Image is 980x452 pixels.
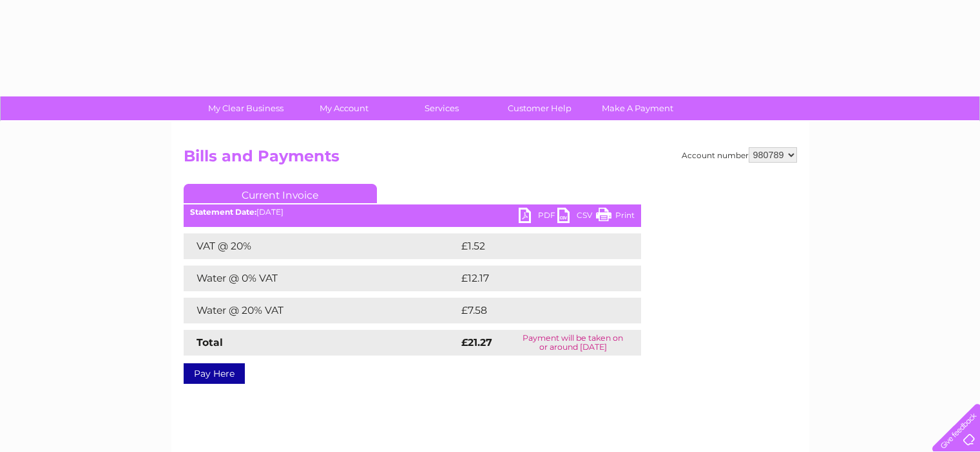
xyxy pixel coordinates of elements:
a: Customer Help [486,96,593,120]
a: Services [389,96,495,120]
strong: Total [197,336,223,348]
a: Current Invoice [184,184,377,203]
a: My Clear Business [193,96,299,120]
a: Pay Here [184,363,245,384]
a: CSV [557,208,596,226]
td: VAT @ 20% [184,233,458,259]
h2: Bills and Payments [184,147,797,172]
strong: £21.27 [461,336,492,348]
td: Payment will be taken on or around [DATE] [505,330,640,356]
td: Water @ 20% VAT [184,298,458,323]
a: Make A Payment [584,96,691,120]
td: £12.17 [458,266,612,291]
td: Water @ 0% VAT [184,266,458,291]
b: Statement Date: [190,207,256,217]
div: Account number [682,147,797,163]
a: My Account [291,96,397,120]
div: [DATE] [184,208,641,217]
td: £7.58 [458,298,611,323]
a: PDF [519,208,557,226]
td: £1.52 [458,233,609,259]
a: Print [596,208,635,226]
